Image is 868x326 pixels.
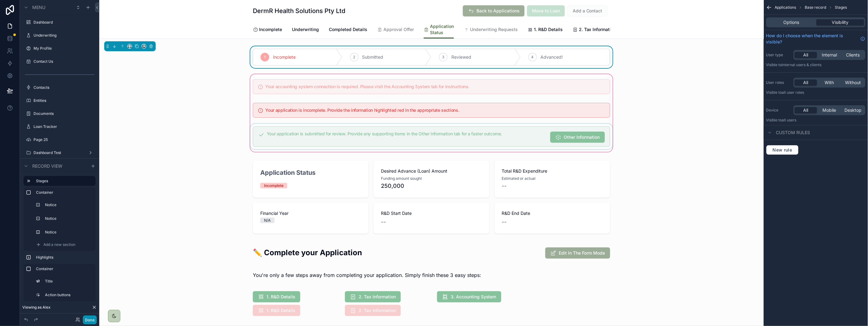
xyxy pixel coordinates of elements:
label: Page 25 [34,137,94,142]
span: Approval Offer [383,26,414,33]
span: Reviewed [451,54,471,60]
span: 4 [531,55,534,60]
span: How do I choose when the element is visible? [766,33,858,45]
span: All [803,79,808,86]
button: Done [83,315,97,324]
span: Without [845,79,861,86]
span: Add a new section [43,242,75,247]
a: 2. Tax Information [573,24,616,36]
a: Incomplete [253,24,282,36]
span: Record view [32,163,62,169]
span: Incomplete [273,54,296,60]
label: Highlights [36,255,93,260]
label: Title [45,279,92,284]
span: Underwriting [292,26,319,33]
span: Clients [846,52,860,58]
a: How do I choose when the element is visible? [766,33,866,45]
p: Visible to [766,62,866,67]
span: Underwriting Requests [470,26,518,33]
label: Notice [45,230,92,235]
a: Underwriting Requests [464,24,518,36]
label: Contacts [34,85,94,90]
span: 3 [442,55,445,60]
span: Application Status [430,23,454,36]
span: Viewing as Alex [22,305,51,310]
span: Custom rules [776,129,810,136]
span: Internal [822,52,837,58]
label: Action buttons [45,292,92,297]
span: Incomplete [259,26,282,33]
label: Dashboard [34,20,94,25]
label: Notice [45,216,92,221]
span: All user roles [782,90,804,95]
label: Contact Us [34,59,94,64]
span: all users [782,118,797,122]
p: Visible to [766,118,866,123]
span: 2. Tax Information [579,26,616,33]
span: Completed Details [329,26,367,33]
span: 1 [264,55,266,60]
label: Loan Tracker [34,124,94,129]
a: Approval Offer [377,24,414,36]
span: Desktop [845,107,862,113]
label: Entities [34,98,94,103]
span: All [803,107,808,113]
a: Completed Details [329,24,367,36]
a: 1. R&D Details [528,24,563,36]
span: All [803,52,808,58]
div: scrollable content [20,173,99,304]
span: Advanced! [541,54,563,60]
span: New rule [770,147,795,153]
span: Submitted [362,54,383,60]
label: User roles [766,80,791,85]
p: Visible to [766,90,866,95]
span: Applications [775,5,796,10]
label: Stages [36,179,91,183]
label: My Profile [34,46,94,51]
span: 1. R&D Details [534,26,563,33]
h1: DermR Health Solutions Pty Ltd [253,7,345,15]
span: 2 [353,55,355,60]
span: Menu [32,4,45,11]
span: Mobile [823,107,836,113]
span: With [825,79,834,86]
button: New rule [766,145,799,155]
a: Underwriting [292,24,319,36]
span: Base record [805,5,826,10]
span: Options [784,19,799,25]
label: Container [36,190,93,195]
label: Device [766,108,791,113]
label: Notice [45,202,92,207]
label: Underwriting [34,33,94,38]
label: Dashboard Test [34,150,86,155]
a: Application Status [424,21,454,39]
label: Documents [34,111,94,116]
span: Internal users & clients [782,62,822,67]
label: Container [36,266,93,271]
label: User type [766,52,791,57]
span: Visibility [832,19,849,25]
span: Stages [835,5,847,10]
